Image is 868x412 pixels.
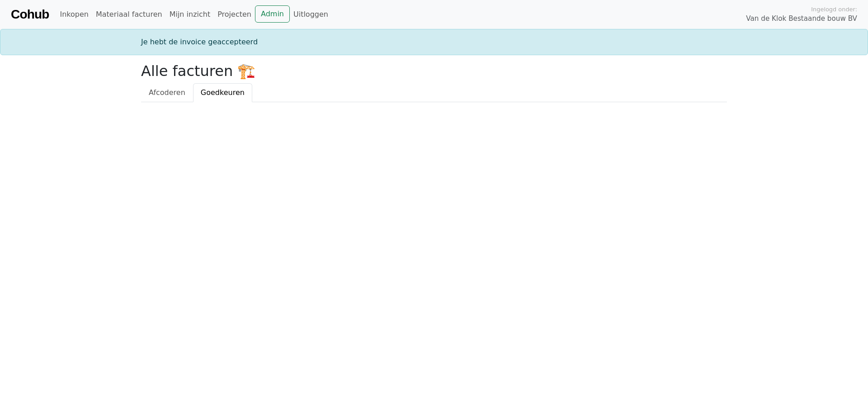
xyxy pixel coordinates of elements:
[201,88,245,97] span: Goedkeuren
[214,5,255,24] a: Projecten
[193,83,252,102] a: Goedkeuren
[11,4,49,25] a: Cohub
[56,5,92,24] a: Inkopen
[290,5,332,24] a: Uitloggen
[811,5,857,14] span: Ingelogd onder:
[746,14,857,24] span: Van de Klok Bestaande bouw BV
[141,62,727,80] h2: Alle facturen 🏗️
[166,5,214,24] a: Mijn inzicht
[92,5,166,24] a: Materiaal facturen
[149,88,185,97] span: Afcoderen
[141,83,193,102] a: Afcoderen
[136,37,732,47] div: Je hebt de invoice geaccepteerd
[255,5,290,23] a: Admin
